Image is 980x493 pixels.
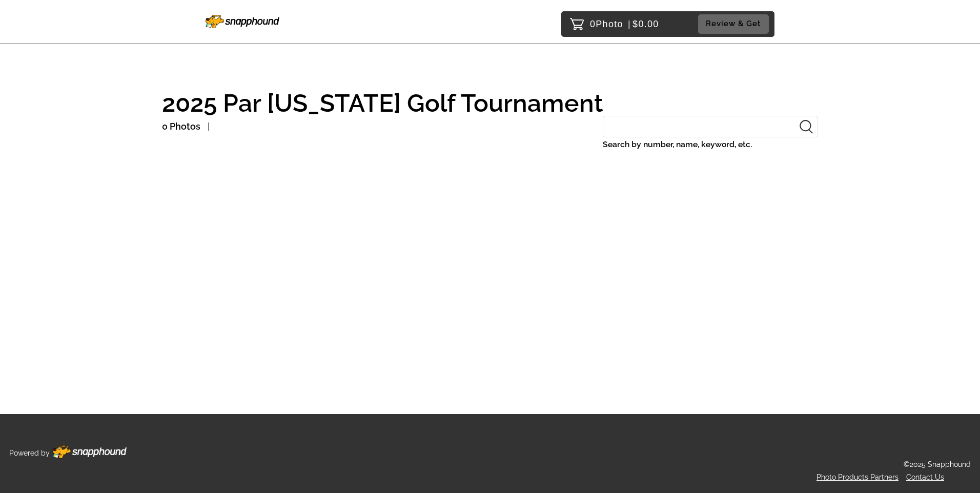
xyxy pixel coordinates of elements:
a: Photo Products Partners [816,473,899,481]
a: Contact Us [906,473,944,481]
span: | [628,19,631,29]
label: Search by number, name, keyword, etc. [603,137,818,152]
img: Snapphound Logo [206,15,279,28]
h1: 2025 Par [US_STATE] Golf Tournament [162,90,818,116]
p: Powered by [9,447,50,460]
a: Review & Get [698,14,772,33]
button: Review & Get [698,14,769,33]
span: Photo [596,16,623,32]
p: ©2025 Snapphound [904,458,971,471]
img: Footer [52,445,127,459]
p: 0 Photos [162,118,200,135]
p: 0 $0.00 [590,16,659,32]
